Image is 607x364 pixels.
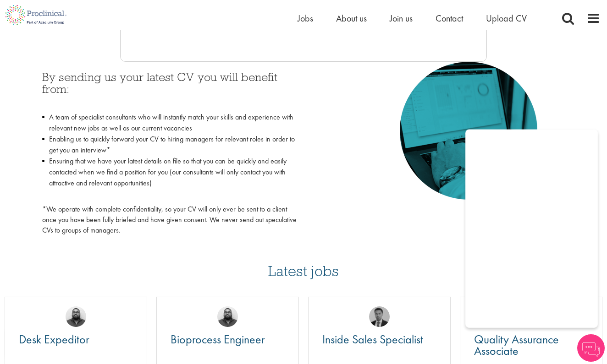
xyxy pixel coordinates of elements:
[171,334,285,345] a: Bioprocess Engineer
[42,71,297,107] h3: By sending us your latest CV you will benefit from:
[474,331,559,359] span: Quality Assurance Associate
[474,334,588,357] a: Quality Assurance Associate
[436,12,463,24] a: Contact
[171,331,265,347] span: Bioprocess Engineer
[577,334,605,362] img: Chatbot
[42,134,297,156] li: Enabling us to quickly forward your CV to hiring managers for relevant roles in order to get you ...
[42,112,297,134] li: A team of specialist consultants who will instantly match your skills and experience with relevan...
[268,240,339,285] h3: Latest jobs
[369,306,390,327] img: Carl Gbolade
[298,12,313,24] a: Jobs
[486,12,527,24] a: Upload CV
[19,331,89,347] span: Desk Expeditor
[42,204,297,236] p: *We operate with complete confidentiality, so your CV will only ever be sent to a client once you...
[322,334,436,345] a: Inside Sales Specialist
[42,156,297,200] li: Ensuring that we have your latest details on file so that you can be quickly and easily contacted...
[336,12,367,24] a: About us
[19,334,133,345] a: Desk Expeditor
[217,306,238,327] img: Ashley Bennett
[390,12,413,24] a: Join us
[322,331,423,347] span: Inside Sales Specialist
[66,306,86,327] img: Ashley Bennett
